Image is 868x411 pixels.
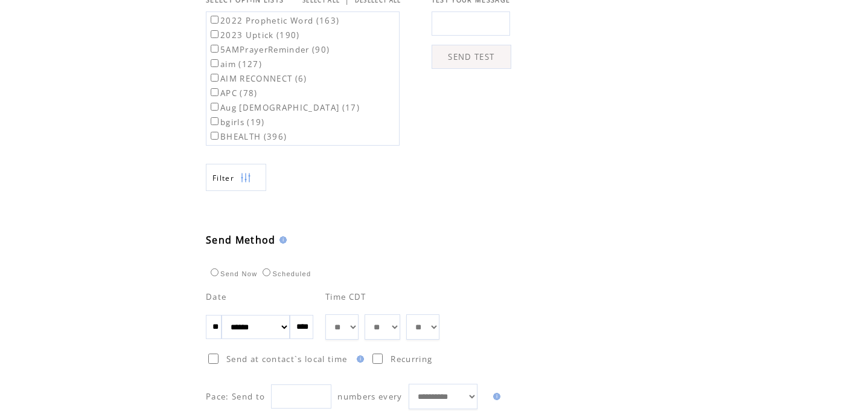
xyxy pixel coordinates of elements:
[211,132,219,140] input: BHEALTH (396)
[208,102,360,113] label: Aug [DEMOGRAPHIC_DATA] (17)
[208,15,339,26] label: 2022 Prophetic Word (163)
[206,391,265,402] span: Pace: Send to
[211,16,219,24] input: 2022 Prophetic Word (163)
[211,45,219,53] input: 5AMPrayerReminder (90)
[353,355,364,363] img: help.gif
[391,354,432,364] span: Recurring
[490,393,500,400] img: help.gif
[260,270,311,277] label: Scheduled
[211,74,219,82] input: AIM RECONNECT (6)
[276,236,287,244] img: help.gif
[208,44,330,55] label: 5AMPrayerReminder (90)
[226,354,347,364] span: Send at contact`s local time
[211,88,219,96] input: APC (78)
[325,291,366,302] span: Time CDT
[208,73,307,84] label: AIM RECONNECT (6)
[208,117,265,128] label: bgirls (19)
[212,173,234,183] span: Show filters
[211,117,219,125] input: bgirls (19)
[206,164,266,191] a: Filter
[208,59,262,70] label: aim (127)
[211,268,219,276] input: Send Now
[240,164,251,192] img: filters.png
[211,59,219,67] input: aim (127)
[208,270,257,277] label: Send Now
[211,103,219,111] input: Aug [DEMOGRAPHIC_DATA] (17)
[208,88,258,99] label: APC (78)
[337,391,402,402] span: numbers every
[211,30,219,38] input: 2023 Uptick (190)
[208,30,300,40] label: 2023 Uptick (190)
[206,233,276,247] span: Send Method
[208,131,287,142] label: BHEALTH (396)
[206,291,226,302] span: Date
[263,268,270,276] input: Scheduled
[432,45,511,69] a: SEND TEST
